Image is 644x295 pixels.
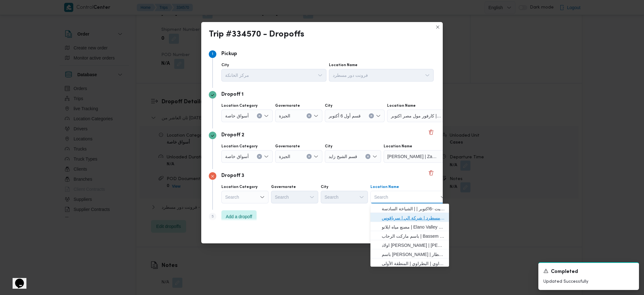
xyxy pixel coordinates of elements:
[279,112,290,119] span: الجيزة
[221,184,258,190] label: Location Category
[365,154,370,159] button: Clear input
[370,213,449,222] button: فرونت دور مسطرد | شركة الي | سرياقوس
[543,278,634,285] p: Updated Successfully
[225,153,249,160] span: أسواق خاصة
[221,63,229,68] label: City
[212,52,213,56] span: 1
[212,215,214,218] span: 5
[275,144,300,149] label: Governorate
[275,103,300,108] label: Governorate
[279,153,290,160] span: الجيزة
[370,240,449,249] button: اولاد المحلاوي مصطفي النحاس | مصطفى النحاس | الحي السادس
[257,113,262,118] button: Clear input
[329,63,358,68] label: Location Name
[221,132,244,139] p: Dropoff 2
[221,172,244,180] p: Dropoff 3
[211,174,214,178] svg: Step 4 has errors
[329,112,361,119] span: قسم أول 6 أكتوبر
[264,154,269,159] button: Open list of options
[370,204,449,213] button: حياه ايجيبت -6اكتوبر | | الشياخة السادسة
[382,241,445,249] span: اولاد [PERSON_NAME] | [PERSON_NAME] | الحي السادس
[551,268,578,276] span: Completed
[221,103,258,108] label: Location Category
[370,222,449,231] button: مصنع مياه ايلانو | Elano Valley Water factory | بنى سلامة
[211,134,214,138] svg: Step 3 is complete
[376,113,381,118] button: Open list of options
[543,268,634,276] div: Notification
[226,213,252,220] span: Add a dropoff
[427,169,435,177] button: Delete
[384,144,412,149] label: Location Name
[382,260,445,267] span: سيركل كيه البطراوي | البطراوي | المنطقة الأولى
[307,113,312,118] button: Clear input
[318,73,323,78] button: Open list of options
[321,184,328,190] label: City
[440,195,445,200] button: Close list of options
[325,103,332,108] label: City
[370,231,449,240] button: باسم ماركت الرحاب | Bassem Market | الرحاب و المستثمرون
[387,153,438,160] span: [PERSON_NAME] | Zayed Entrance 2 | null
[221,50,237,58] p: Pickup
[382,251,445,258] span: باسم [PERSON_NAME] | مصر الجديدة | المطار
[325,144,332,149] label: City
[257,154,262,159] button: Clear input
[425,73,430,78] button: Open list of options
[221,144,258,149] label: Location Category
[382,214,445,222] span: فرونت دور مسطرد | شركة الي | سرياقوس
[260,195,265,200] button: Open list of options
[427,128,435,136] button: Delete
[211,93,214,97] svg: Step 2 is complete
[271,184,296,190] label: Governorate
[225,71,249,78] span: مركز الخانكة
[370,249,449,258] button: باسم ماركت هيليوبلس | مصر الجديدة | المطار
[387,103,416,108] label: Location Name
[314,113,319,118] button: Open list of options
[225,112,249,119] span: أسواق خاصة
[370,184,399,190] label: Location Name
[359,195,364,200] button: Open list of options
[221,210,257,223] button: Add a dropoff
[333,71,368,78] span: فرونت دور مسطرد
[209,30,304,40] div: Trip #334570 - Dropoffs
[382,223,445,231] span: مصنع مياه ايلانو | Elano Valley Water factory | بنى سلامة
[329,153,357,160] span: قسم الشيخ زايد
[307,154,312,159] button: Clear input
[221,91,243,99] p: Dropoff 1
[372,154,377,159] button: Open list of options
[391,112,442,119] span: كارفور مول مصر اكتوبر | [GEOGRAPHIC_DATA] | قسم أول [DATE]
[314,154,319,159] button: Open list of options
[264,113,269,118] button: Open list of options
[434,23,441,31] button: Closes this modal window
[6,270,26,289] iframe: chat widget
[382,205,445,213] span: حياه ايجيبت -6اكتوبر | | الشياخة السادسة
[382,232,445,240] span: باسم ماركت الرحاب | Bassem Market | الرحاب و المستثمرون
[370,258,449,268] button: سيركل كيه البطراوي | البطراوي | المنطقة الأولى
[369,113,374,118] button: Clear input
[309,195,314,200] button: Open list of options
